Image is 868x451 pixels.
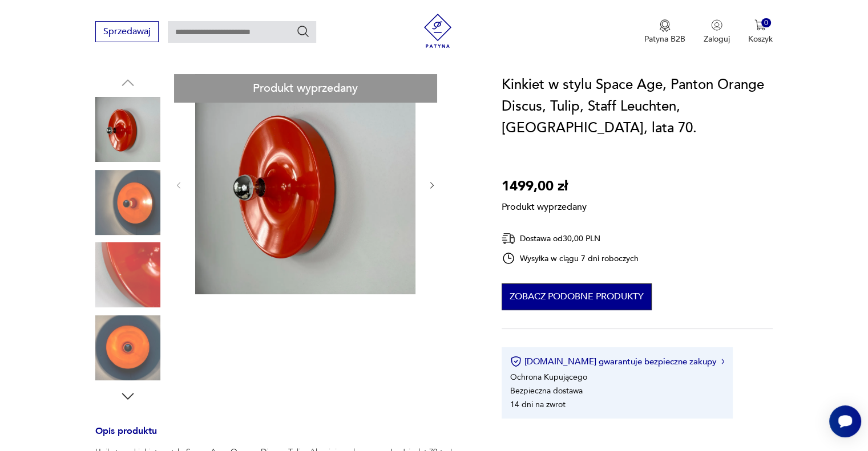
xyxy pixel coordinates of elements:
[510,385,583,396] li: Bezpieczna dostawa
[510,372,587,383] li: Ochrona Kupującego
[721,359,725,364] img: Ikona strzałki w prawo
[748,34,773,44] p: Koszyk
[748,19,773,44] button: 0Koszyk
[502,176,587,197] p: 1499,00 zł
[704,34,730,44] p: Zaloguj
[502,251,639,265] div: Wysyłka w ciągu 7 dni roboczych
[296,25,310,38] button: Szukaj
[644,19,685,44] a: Ikona medaluPatyna B2B
[510,356,724,367] button: [DOMAIN_NAME] gwarantuje bezpieczne zakupy
[644,34,685,44] p: Patyna B2B
[644,19,685,44] button: Patyna B2B
[421,14,455,48] img: Patyna - sklep z meblami i dekoracjami vintage
[95,21,159,42] button: Sprzedawaj
[502,283,652,310] button: Zobacz podobne produkty
[95,428,474,446] h3: Opis produktu
[502,74,773,139] h1: Kinkiet w stylu Space Age, Panton Orange Discus, Tulip, Staff Leuchten, [GEOGRAPHIC_DATA], lata 70.
[659,19,671,32] img: Ikona medalu
[510,356,522,367] img: Ikona certyfikatu
[95,29,159,36] a: Sprzedawaj
[704,19,730,44] button: Zaloguj
[754,19,766,31] img: Ikona koszyka
[502,197,587,213] p: Produkt wyprzedany
[510,399,566,410] li: 14 dni na zwrot
[761,18,771,28] div: 0
[502,231,515,246] img: Ikona dostawy
[502,231,639,246] div: Dostawa od 30,00 PLN
[711,19,722,31] img: Ikonka użytkownika
[829,405,861,437] iframe: Smartsupp widget button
